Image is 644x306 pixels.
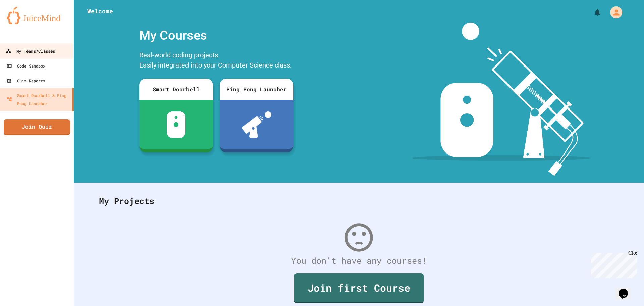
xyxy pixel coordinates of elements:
[7,62,45,70] div: Code Sandbox
[616,279,637,299] iframe: chat widget
[220,79,293,100] div: Ping Pong Launcher
[242,111,272,138] img: ppl-with-ball.png
[139,79,213,100] div: Smart Doorbell
[603,5,624,20] div: My Account
[3,3,46,43] div: Chat with us now!Close
[581,7,603,18] div: My Notifications
[412,23,591,176] img: banner-image-my-projects.png
[136,48,297,74] div: Real-world coding projects. Easily integrated into your Computer Science class.
[4,119,70,135] a: Join Quiz
[294,273,424,303] a: Join first Course
[7,7,67,24] img: logo-orange.svg
[7,77,45,85] div: Quiz Reports
[136,23,297,48] div: My Courses
[92,254,626,267] div: You don't have any courses!
[92,188,626,214] div: My Projects
[6,47,55,55] div: My Teams/Classes
[7,91,70,107] div: Smart Doorbell & Ping Pong Launcher
[167,111,186,138] img: sdb-white.svg
[588,250,637,278] iframe: chat widget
